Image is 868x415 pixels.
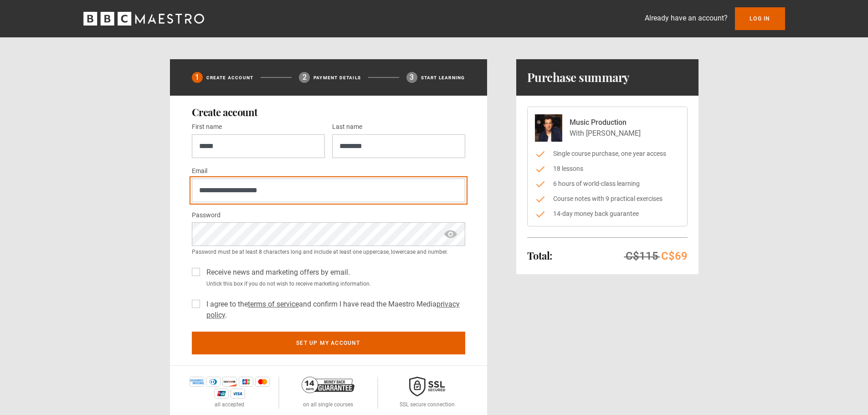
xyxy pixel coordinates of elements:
p: Start learning [421,74,465,81]
h2: Create account [192,107,465,118]
label: I agree to the and confirm I have read the Maestro Media . [203,299,465,321]
img: unionpay [214,389,229,399]
img: amex [190,377,204,387]
svg: BBC Maestro [83,12,204,26]
small: Untick this box if you do not wish to receive marketing information. [203,280,465,288]
label: Password [192,210,221,221]
button: Set up my account [192,332,465,354]
p: Create Account [206,74,254,81]
li: Single course purchase, one year access [535,149,680,159]
span: C$115 [626,250,658,262]
small: Password must be at least 8 characters long and include at least one uppercase, lowercase and num... [192,248,465,256]
label: Email [192,166,207,177]
p: Payment details [313,74,361,81]
p: Already have an account? [645,13,728,24]
label: Last name [332,122,362,133]
h1: Purchase summary [527,70,630,85]
span: C$69 [661,250,688,262]
div: 3 [406,72,417,83]
img: 14-day-money-back-guarantee-42d24aedb5115c0ff13b.png [302,377,354,393]
img: visa [231,389,245,399]
p: SSL secure connection [400,400,455,409]
label: First name [192,122,222,133]
li: 14-day money back guarantee [535,209,680,219]
img: diners [206,377,221,387]
img: jcb [239,377,253,387]
h2: Total: [527,250,552,261]
li: 6 hours of world-class learning [535,179,680,189]
a: Log In [735,7,785,30]
div: 1 [192,72,203,83]
li: 18 lessons [535,164,680,174]
p: With [PERSON_NAME] [570,128,641,139]
img: mastercard [255,377,270,387]
p: all accepted [215,400,244,409]
span: show password [443,222,458,246]
p: on all single courses [303,400,353,409]
label: Receive news and marketing offers by email. [203,267,350,278]
p: Music Production [570,117,641,128]
li: Course notes with 9 practical exercises [535,194,680,204]
div: 2 [299,72,310,83]
img: discover [222,377,237,387]
a: terms of service [248,300,299,308]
